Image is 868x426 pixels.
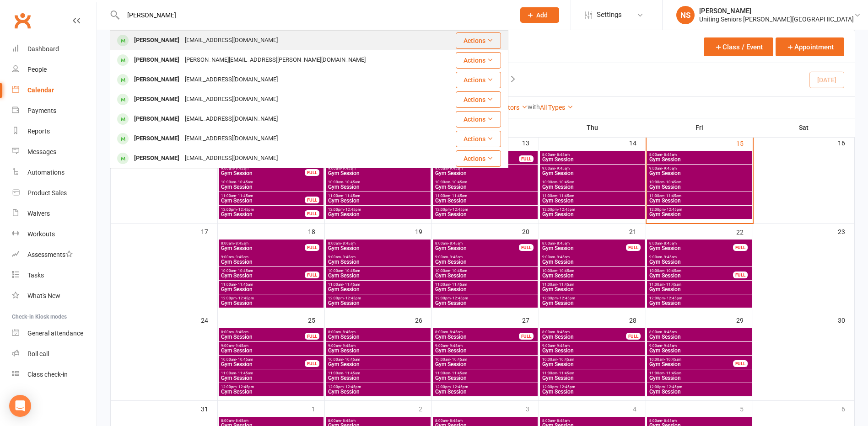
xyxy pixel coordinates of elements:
span: Gym Session [328,362,429,367]
a: Dashboard [12,39,97,59]
span: Gym Session [221,287,322,292]
span: Gym Session [435,273,536,278]
span: Gym Session [328,259,429,265]
span: 11:00am [649,194,750,198]
span: 10:00am [221,269,305,273]
a: Automations [12,162,97,183]
span: - 11:45am [557,282,574,287]
span: 11:00am [221,371,322,375]
span: - 8:45am [555,241,570,245]
span: - 12:45pm [237,208,254,212]
span: Gym Session [649,362,733,367]
div: FULL [305,210,319,217]
span: - 11:45am [343,194,360,198]
span: - 11:45am [664,371,681,375]
div: Workouts [27,230,55,238]
span: - 10:45am [450,269,467,273]
span: 8:00am [542,153,643,157]
div: FULL [626,333,641,340]
div: Uniting Seniors [PERSON_NAME][GEOGRAPHIC_DATA] [699,15,854,23]
div: [EMAIL_ADDRESS][DOMAIN_NAME] [182,73,280,86]
span: - 12:45pm [451,296,468,300]
span: - 12:45pm [665,296,682,300]
div: Calendar [27,86,54,94]
span: 11:00am [328,282,429,287]
div: 16 [838,135,854,150]
span: 12:00pm [221,296,322,300]
span: 10:00am [649,269,733,273]
span: - 10:45am [343,180,360,184]
div: FULL [519,244,534,251]
span: - 8:45am [662,153,677,157]
div: 17 [201,224,217,239]
span: Gym Session [221,348,322,353]
span: Gym Session [435,184,536,190]
span: Gym Session [221,184,322,190]
span: 11:00am [542,371,643,375]
button: Actions [456,131,501,147]
span: Gym Session [542,334,626,340]
span: - 11:45am [664,282,681,287]
span: - 9:45am [448,344,463,348]
a: Tasks [12,265,97,286]
div: [PERSON_NAME] [131,34,182,47]
span: Gym Session [221,362,305,367]
span: 11:00am [649,282,750,287]
div: 25 [308,312,324,327]
span: 9:00am [649,255,750,259]
span: Gym Session [221,170,305,176]
span: 8:00am [435,241,519,245]
span: 10:00am [435,269,536,273]
span: 9:00am [542,344,643,348]
div: NS [676,6,695,24]
span: 12:00pm [649,296,750,300]
span: Gym Session [542,348,643,353]
div: [PERSON_NAME] [131,73,182,86]
span: - 11:45am [557,194,574,198]
span: 11:00am [649,371,750,375]
button: Actions [456,52,501,69]
button: Actions [456,91,501,108]
div: 19 [415,224,431,239]
span: Gym Session [328,212,429,217]
span: 8:00am [221,330,305,334]
span: 9:00am [221,166,305,170]
span: 10:00am [435,180,536,184]
span: 12:00pm [649,208,750,212]
span: Gym Session [328,198,429,203]
div: Payments [27,107,56,114]
span: Gym Session [435,300,536,306]
div: Product Sales [27,189,67,197]
span: Gym Session [649,245,733,251]
span: - 9:45am [448,166,463,170]
span: - 8:45am [234,241,248,245]
div: [EMAIL_ADDRESS][DOMAIN_NAME] [182,132,280,145]
span: 8:00am [649,153,750,157]
span: 9:00am [435,255,536,259]
span: - 9:45am [341,344,356,348]
div: [PERSON_NAME] [131,53,182,67]
div: 23 [838,224,854,239]
span: Add [536,11,548,19]
div: [EMAIL_ADDRESS][DOMAIN_NAME] [182,34,280,47]
span: Gym Session [221,259,322,265]
span: Gym Session [649,334,750,340]
div: 15 [736,135,753,150]
th: Fri [646,118,753,137]
span: 10:00am [328,180,429,184]
span: 11:00am [435,371,536,375]
span: - 11:45am [664,194,681,198]
button: Class / Event [704,37,773,56]
div: Roll call [27,350,49,357]
span: Gym Session [542,212,643,217]
div: 14 [629,135,646,150]
span: Gym Session [542,198,643,203]
span: Gym Session [542,287,643,292]
div: What's New [27,292,60,299]
div: [PERSON_NAME] [131,132,182,145]
span: 9:00am [328,255,429,259]
span: 8:00am [542,241,626,245]
span: Gym Session [221,245,305,251]
span: - 11:45am [236,194,253,198]
span: Gym Session [221,334,305,340]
